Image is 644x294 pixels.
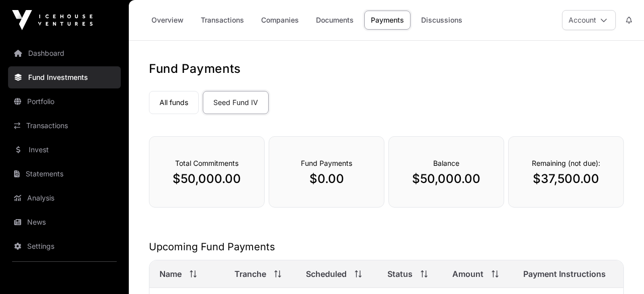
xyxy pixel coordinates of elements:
[532,159,600,167] span: Remaining (not due):
[309,11,360,30] a: Documents
[8,90,121,113] a: Portfolio
[8,66,121,88] a: Fund Investments
[289,171,364,187] p: $0.00
[149,240,624,254] h2: Upcoming Fund Payments
[301,159,352,167] span: Fund Payments
[255,11,305,30] a: Companies
[364,11,411,30] a: Payments
[12,10,93,30] img: Icehouse Ventures Logo
[8,42,121,64] a: Dashboard
[387,268,413,280] span: Status
[8,187,121,209] a: Analysis
[149,61,624,77] h1: Fund Payments
[8,139,121,161] a: Invest
[8,235,121,257] a: Settings
[203,91,269,114] a: Seed Fund IV
[409,171,484,187] p: $50,000.00
[234,268,266,280] span: Tranche
[306,268,347,280] span: Scheduled
[145,11,190,30] a: Overview
[159,268,182,280] span: Name
[529,171,603,187] p: $37,500.00
[8,211,121,233] a: News
[452,268,484,280] span: Amount
[149,91,199,114] a: All funds
[523,268,606,280] span: Payment Instructions
[433,159,459,167] span: Balance
[175,159,238,167] span: Total Commitments
[8,163,121,185] a: Statements
[194,11,251,30] a: Transactions
[8,115,121,137] a: Transactions
[415,11,469,30] a: Discussions
[170,171,244,187] p: $50,000.00
[562,10,616,30] button: Account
